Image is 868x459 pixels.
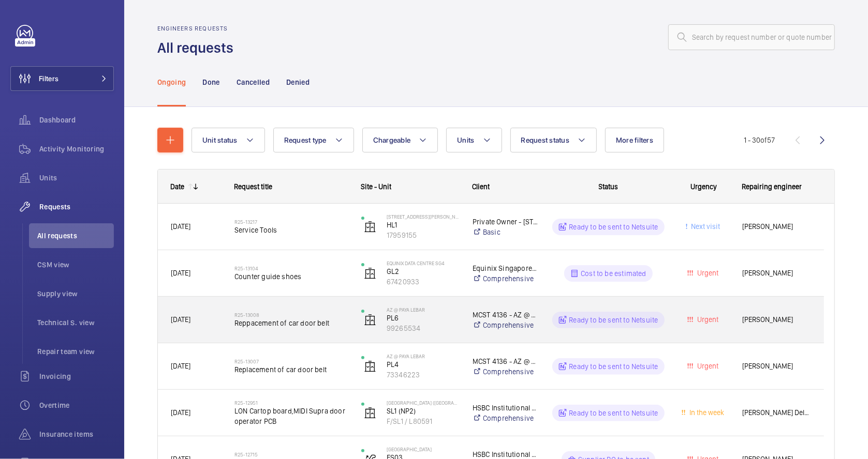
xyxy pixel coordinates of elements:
[744,136,775,144] span: 1 - 30 57
[742,314,811,326] span: [PERSON_NAME]
[234,312,348,318] h2: R25-13008
[387,370,459,380] p: 73346223
[387,220,459,230] p: HL1
[569,408,658,418] p: Ready to be sent to Netsuite
[668,24,835,50] input: Search by request number or quote number
[364,407,376,419] img: elevator.svg
[234,318,348,328] span: Reppacement of car door belt
[473,356,538,366] p: MCST 4136 - AZ @ Paya Lebar
[387,406,459,416] p: SL1 (NP2)
[157,38,240,57] h1: All requests
[510,128,597,152] button: Request status
[569,222,658,232] p: Ready to be sent to Netsuite
[689,222,720,231] span: Next visit
[616,136,653,144] span: More filters
[473,263,538,273] p: Equinix Singapore PTE LTD
[687,408,724,417] span: In the week
[364,267,376,280] img: elevator.svg
[364,221,376,233] img: elevator.svg
[37,259,114,270] span: CSM view
[387,323,459,333] p: 99265534
[234,451,348,457] h2: R25-12715
[605,128,664,152] button: More filters
[202,136,238,144] span: Unit status
[234,364,348,375] span: Replacement of car door belt
[473,310,538,320] p: MCST 4136 - AZ @ Paya Lebar
[742,407,811,419] span: [PERSON_NAME] Dela [PERSON_NAME]
[39,202,114,212] span: Requests
[695,315,718,324] span: Urgent
[742,360,811,372] span: [PERSON_NAME]
[364,360,376,373] img: elevator.svg
[387,359,459,370] p: PL4
[387,313,459,323] p: PL6
[569,361,658,372] p: Ready to be sent to Netsuite
[157,77,186,87] p: Ongoing
[695,269,718,277] span: Urgent
[234,219,348,225] h2: R25-13217
[446,128,502,152] button: Units
[472,182,490,191] span: Client
[387,266,459,277] p: GL2
[171,362,190,370] span: [DATE]
[581,268,646,279] p: Cost to be estimated
[473,413,538,423] a: Comprehensive
[237,77,270,87] p: Cancelled
[37,288,114,299] span: Supply view
[760,136,767,144] span: of
[171,269,190,277] span: [DATE]
[37,317,114,328] span: Technical S. view
[286,77,310,87] p: Denied
[171,222,190,231] span: [DATE]
[284,136,327,144] span: Request type
[170,182,184,191] div: Date
[202,77,219,87] p: Done
[387,353,459,359] p: AZ @ Paya Lebar
[473,217,538,227] p: Private Owner - [STREET_ADDRESS][PERSON_NAME]
[742,221,811,233] span: [PERSON_NAME]
[362,128,438,152] button: Chargeable
[39,173,114,183] span: Units
[387,400,459,406] p: [GEOGRAPHIC_DATA] ([GEOGRAPHIC_DATA])
[387,277,459,287] p: 67420933
[234,271,348,282] span: Counter guide shoes
[171,315,190,324] span: [DATE]
[473,403,538,413] p: HSBC Institutional Trust Services (S) Limited As Trustee Of Frasers Centrepoint Trust
[39,371,114,381] span: Invoicing
[171,408,190,417] span: [DATE]
[373,136,411,144] span: Chargeable
[473,320,538,330] a: Comprehensive
[39,429,114,439] span: Insurance items
[473,227,538,237] a: Basic
[387,416,459,426] p: F/SL1 / L80591
[37,346,114,357] span: Repair team view
[387,260,459,266] p: Equinix Data Centre SG4
[39,115,114,125] span: Dashboard
[742,267,811,279] span: [PERSON_NAME]
[387,213,459,220] p: [STREET_ADDRESS][PERSON_NAME]
[742,182,802,191] span: Repairing engineer
[157,25,240,32] h2: Engineers requests
[690,182,717,191] span: Urgency
[234,225,348,235] span: Service Tools
[234,358,348,364] h2: R25-13007
[273,128,354,152] button: Request type
[387,230,459,240] p: 17959155
[521,136,570,144] span: Request status
[192,128,265,152] button: Unit status
[387,307,459,313] p: AZ @ Paya Lebar
[234,406,348,426] span: LON Cartop board,MIDI Supra door operator PCB
[473,273,538,284] a: Comprehensive
[10,66,114,91] button: Filters
[361,182,391,191] span: Site - Unit
[234,265,348,271] h2: R25-13104
[387,446,459,452] p: [GEOGRAPHIC_DATA]
[569,315,658,325] p: Ready to be sent to Netsuite
[695,362,718,370] span: Urgent
[39,73,58,84] span: Filters
[364,314,376,326] img: elevator.svg
[599,182,619,191] span: Status
[457,136,474,144] span: Units
[234,400,348,406] h2: R25-12951
[37,231,114,241] span: All requests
